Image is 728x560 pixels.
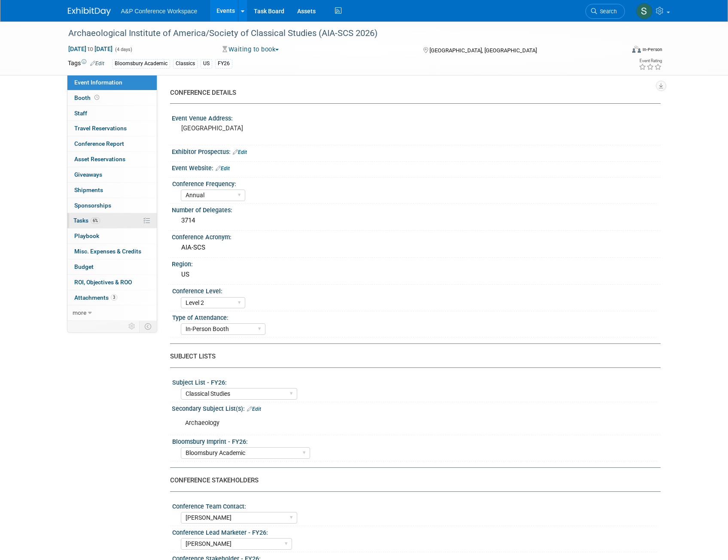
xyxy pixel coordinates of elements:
[74,140,124,147] span: Conference Report
[91,217,100,224] span: 6%
[67,290,157,305] a: Attachments3
[216,166,230,172] a: Edit
[67,244,157,259] a: Misc. Expenses & Credits
[73,309,86,316] span: more
[172,526,657,537] div: Conference Lead Marketer - FY26:
[74,125,127,132] span: Travel Reservations
[67,275,157,290] a: ROI, Objectives & ROO
[179,415,566,432] div: Archaeology
[215,59,232,68] div: FY26
[632,46,641,53] img: Format-Inperson.png
[114,47,132,52] span: (4 days)
[74,202,111,209] span: Sponsorships
[67,167,157,182] a: Giveaways
[67,136,157,151] a: Conference Report
[597,8,617,15] span: Search
[74,156,125,163] span: Asset Reservations
[67,198,157,213] a: Sponsorships
[67,90,157,105] a: Booth
[178,214,654,227] div: 3714
[172,435,657,446] div: Bloomsbury Imprint - FY26:
[68,59,104,69] td: Tags
[67,259,157,274] a: Budget
[201,59,212,68] div: US
[73,217,100,224] span: Tasks
[74,110,87,117] span: Staff
[68,45,113,53] span: [DATE] [DATE]
[172,258,661,268] div: Region:
[172,178,657,188] div: Conference Frequency:
[67,213,157,228] a: Tasks6%
[170,88,654,97] div: CONFERENCE DETAILS
[68,7,111,16] img: ExhibitDay
[67,229,157,244] a: Playbook
[172,311,657,322] div: Type of Attendance:
[67,75,157,90] a: Event Information
[74,94,101,101] span: Booth
[181,124,366,132] pre: [GEOGRAPHIC_DATA]
[74,248,141,255] span: Misc. Expenses & Credits
[429,47,537,54] span: [GEOGRAPHIC_DATA], [GEOGRAPHIC_DATA]
[172,500,657,511] div: Conference Team Contact:
[219,45,282,54] button: Waiting to book
[65,26,612,41] div: Archaeological Institute of America/Society of Classical Studies (AIA-SCS 2026)
[642,46,662,53] div: In-Person
[172,376,657,387] div: Subject List - FY26:
[74,171,102,178] span: Giveaways
[178,268,654,281] div: US
[173,59,198,68] div: Classics
[74,79,122,86] span: Event Information
[74,187,103,193] span: Shipments
[639,59,662,63] div: Event Rating
[172,112,661,123] div: Event Venue Address:
[67,305,157,320] a: more
[86,45,94,52] span: to
[112,59,170,68] div: Bloomsbury Academic
[172,145,661,157] div: Exhibitor Prospectus:
[74,232,99,239] span: Playbook
[111,294,117,301] span: 3
[74,263,94,270] span: Budget
[233,149,247,155] a: Edit
[67,121,157,136] a: Travel Reservations
[585,4,625,19] a: Search
[178,241,654,254] div: AIA-SCS
[74,294,117,301] span: Attachments
[93,94,101,101] span: Booth not reserved yet
[170,352,654,361] div: SUBJECT LISTS
[172,162,661,173] div: Event Website:
[247,406,261,412] a: Edit
[636,3,652,19] img: Samantha Klein
[172,204,661,214] div: Number of Delegates:
[172,231,661,241] div: Conference Acronym:
[67,183,157,198] a: Shipments
[172,285,657,295] div: Conference Level:
[125,321,140,332] td: Personalize Event Tab Strip
[67,106,157,121] a: Staff
[74,279,132,286] span: ROI, Objectives & ROO
[139,321,157,332] td: Toggle Event Tabs
[172,402,661,413] div: Secondary Subject List(s):
[170,476,654,485] div: CONFERENCE STAKEHOLDERS
[67,152,157,167] a: Asset Reservations
[90,60,104,66] a: Edit
[121,8,198,15] span: A&P Conference Workspace
[574,45,663,57] div: Event Format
